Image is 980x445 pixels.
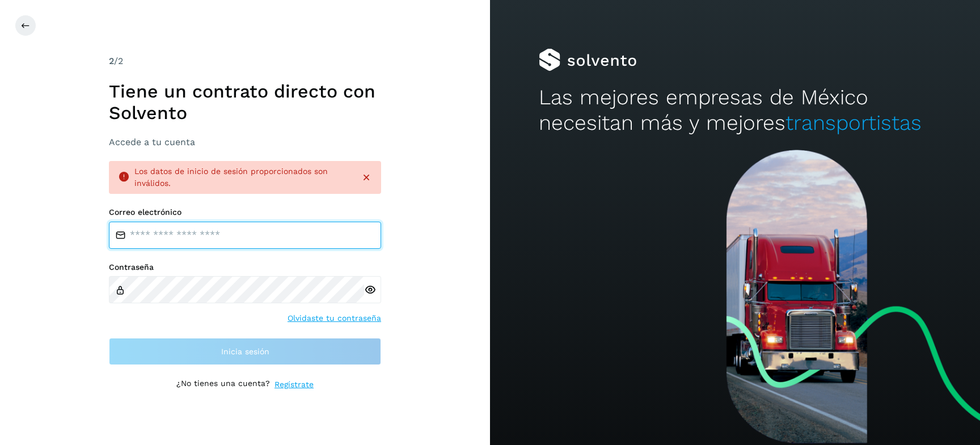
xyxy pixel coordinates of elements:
h2: Las mejores empresas de México necesitan más y mejores [539,85,931,135]
p: ¿No tienes una cuenta? [176,379,270,391]
span: transportistas [785,111,922,135]
a: Regístrate [274,379,314,391]
div: Los datos de inicio de sesión proporcionados son inválidos. [134,166,352,189]
span: Inicia sesión [221,347,269,355]
label: Contraseña [109,262,381,272]
label: Correo electrónico [109,207,381,217]
button: Inicia sesión [109,338,381,365]
div: /2 [109,54,381,68]
h3: Accede a tu cuenta [109,137,381,147]
a: Olvidaste tu contraseña [288,312,381,324]
span: 2 [109,56,114,66]
h1: Tiene un contrato directo con Solvento [109,80,381,124]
